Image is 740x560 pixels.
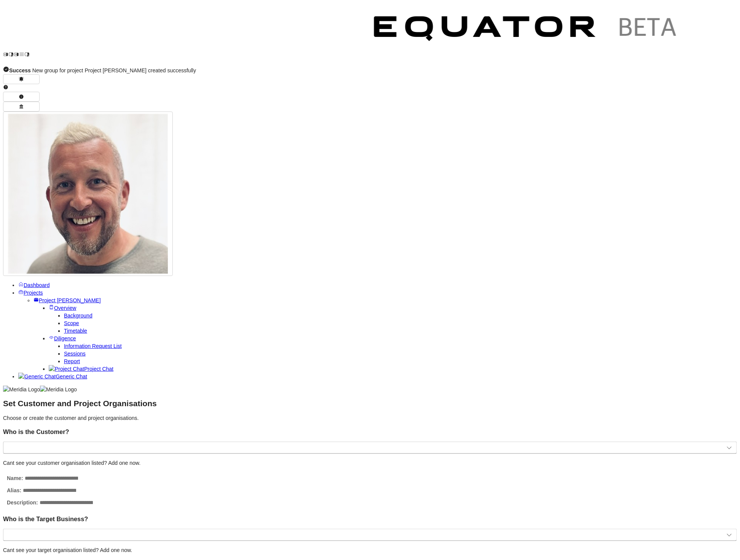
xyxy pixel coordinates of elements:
[3,386,40,393] img: Meridia Logo
[64,313,92,319] a: Background
[361,3,692,57] img: Customer Logo
[84,366,113,372] span: Project Chat
[49,335,76,341] a: Diligence
[64,358,80,364] a: Report
[49,305,76,311] a: Overview
[30,3,361,57] img: Customer Logo
[49,366,113,372] a: Project ChatProject Chat
[3,428,737,436] h3: Who is the Customer?
[39,297,101,303] span: Project [PERSON_NAME]
[64,320,79,326] a: Scope
[9,67,196,73] span: New group for project Project [PERSON_NAME] created successfully
[3,400,737,407] h2: Set Customer and Project Organisations
[64,328,87,334] a: Timetable
[18,290,43,296] a: Projects
[7,474,23,482] strong: Name:
[24,282,50,288] span: Dashboard
[33,297,101,303] a: Project [PERSON_NAME]
[3,459,737,467] p: Cant see your customer organisation listed? Add one now.
[54,335,76,341] span: Diligence
[40,386,77,393] img: Meridia Logo
[7,487,21,494] strong: Alias:
[3,515,737,523] h3: Who is the Target Business?
[18,373,87,380] a: Generic ChatGeneric Chat
[3,414,737,422] p: Choose or create the customer and project organisations.
[49,365,84,373] img: Project Chat
[7,499,38,506] strong: Description:
[3,546,737,554] p: Cant see your target organisation listed? Add one now.
[24,290,43,296] span: Projects
[18,373,56,380] img: Generic Chat
[9,67,31,73] strong: Success
[56,373,87,380] span: Generic Chat
[18,282,50,288] a: Dashboard
[8,114,168,274] img: Profile Icon
[54,305,76,311] span: Overview
[64,351,86,357] a: Sessions
[64,343,122,349] a: Information Request List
